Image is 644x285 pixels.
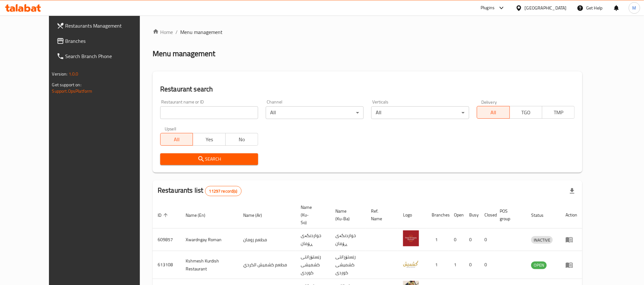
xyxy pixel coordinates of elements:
th: Closed [479,202,495,229]
span: Name (Ar) [243,211,270,219]
td: 0 [464,229,479,251]
td: مطعم رومان [238,229,296,251]
div: Menu [565,236,577,243]
div: All [266,106,364,119]
span: OPEN [531,262,547,269]
span: All [480,108,507,117]
span: Get support on: [52,81,81,89]
span: ID [158,211,170,219]
span: Ref. Name [371,207,390,222]
span: POS group [500,207,518,222]
button: All [160,133,193,146]
span: All [163,135,190,144]
h2: Menu management [153,49,215,59]
span: Name (En) [186,211,214,219]
input: Search for restaurant name or ID.. [160,106,258,119]
div: Export file [565,183,580,199]
th: Busy [464,202,479,229]
th: Action [560,202,582,229]
td: Xwardngay Roman [181,229,238,251]
span: Name (Ku-Ba) [335,207,358,222]
span: Version: [52,70,68,78]
li: / [175,28,178,36]
span: Name (Ku-So) [301,203,323,226]
div: Plugins [481,4,495,12]
td: مطعم كشميش الكردي [238,251,296,279]
h2: Restaurant search [160,84,575,94]
th: Branches [427,202,449,229]
th: Open [449,202,464,229]
td: 0 [464,251,479,279]
span: Restaurants Management [65,22,151,30]
td: رێستۆرانتی کشمیشى كوردى [330,251,366,279]
span: Yes [195,135,223,144]
div: Total records count [205,186,242,196]
td: 613108 [153,251,181,279]
button: No [225,133,258,146]
td: 1 [427,229,449,251]
label: Delivery [481,100,497,104]
a: Restaurants Management [51,18,156,33]
nav: breadcrumb [153,28,582,36]
h2: Restaurants list [158,186,242,196]
a: Search Branch Phone [51,49,156,64]
a: Support.OpsPlatform [52,87,92,95]
button: TMP [542,106,575,119]
span: Branches [65,37,151,45]
td: خواردنگەی ڕۆمان [296,229,330,251]
span: Status [531,211,552,219]
th: Logo [398,202,427,229]
td: 0 [479,229,495,251]
a: Branches [51,33,156,49]
button: TGO [510,106,542,119]
span: Search Branch Phone [65,52,151,60]
button: Yes [193,133,225,146]
div: All [371,106,469,119]
span: Search [165,155,253,163]
span: TGO [512,108,540,117]
span: INACTIVE [531,236,553,244]
img: Xwardngay Roman [403,230,419,246]
td: خواردنگەی ڕۆمان [330,229,366,251]
td: 1 [449,251,464,279]
label: Upsell [165,127,176,131]
img: Kshmesh Kurdish Restaurant [403,256,419,272]
td: 609857 [153,229,181,251]
span: M [633,4,636,11]
span: Menu management [180,28,223,36]
div: [GEOGRAPHIC_DATA] [525,4,567,11]
td: 0 [479,251,495,279]
span: TMP [545,108,572,117]
td: 1 [427,251,449,279]
a: Home [153,28,173,36]
span: No [228,135,256,144]
button: All [477,106,510,119]
div: Menu [565,261,577,269]
td: Kshmesh Kurdish Restaurant [181,251,238,279]
button: Search [160,153,258,165]
span: 1.0.0 [69,70,79,78]
td: 0 [449,229,464,251]
span: 11297 record(s) [205,188,241,194]
td: رێستۆرانتی کشمیشى كوردى [296,251,330,279]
